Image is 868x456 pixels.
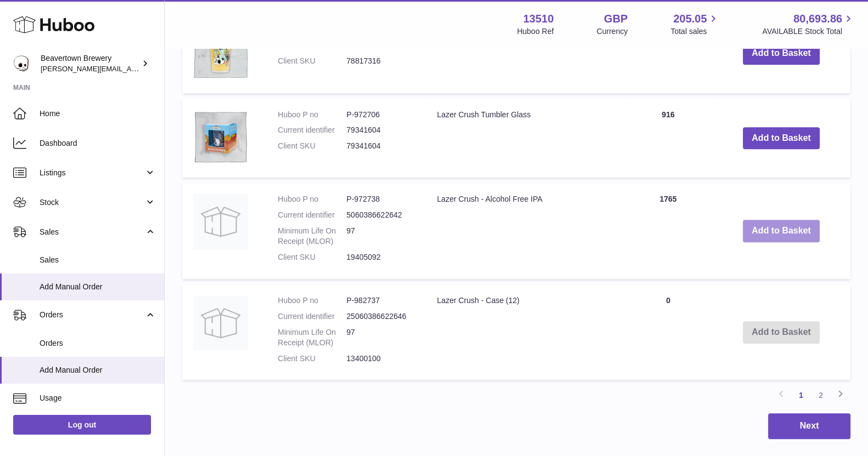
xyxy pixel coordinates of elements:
[278,125,346,135] dt: Current identifier
[40,338,156,349] span: Orders
[40,197,144,208] span: Stock
[40,282,156,292] span: Add Manual Order
[13,55,30,72] img: richard.gilbert-cross@beavertownbrewery.co.uk
[40,138,156,149] span: Dashboard
[40,168,144,178] span: Listings
[40,365,156,375] span: Add Manual Order
[346,56,415,66] dd: 78817316
[278,226,346,247] dt: Minimum Life On Receipt (MLOR)
[624,99,712,178] td: 916
[278,210,346,220] dt: Current identifier
[278,327,346,348] dt: Minimum Life On Receipt (MLOR)
[346,252,415,263] dd: 19405092
[793,12,842,26] span: 80,693.86
[193,25,248,79] img: Lazer Crush Pint Glass
[517,26,554,37] div: Huboo Ref
[791,385,811,405] a: 1
[40,109,156,119] span: Home
[624,284,712,380] td: 0
[624,183,712,278] td: 1765
[40,310,144,320] span: Orders
[670,12,719,37] a: 205.05 Total sales
[278,56,346,66] dt: Client SKU
[278,194,346,204] dt: Huboo P no
[278,354,346,364] dt: Client SKU
[346,354,415,364] dd: 13400100
[346,110,415,120] dd: P-972706
[604,12,628,26] strong: GBP
[670,26,719,37] span: Total sales
[40,227,144,237] span: Sales
[193,110,248,164] img: Lazer Crush Tumbler Glass
[426,183,624,278] td: Lazer Crush - Alcohol Free IPA
[426,284,624,380] td: Lazer Crush - Case (12)
[426,99,624,178] td: Lazer Crush Tumbler Glass
[811,385,831,405] a: 2
[346,327,415,348] dd: 97
[278,295,346,306] dt: Huboo P no
[346,141,415,151] dd: 79341604
[346,210,415,220] dd: 5060386622642
[193,295,248,350] img: Lazer Crush - Case (12)
[762,26,855,37] span: AVAILABLE Stock Total
[426,14,624,93] td: Lazer Crush Pint Glass
[40,393,156,403] span: Usage
[523,12,554,26] strong: 13510
[40,255,156,265] span: Sales
[41,64,279,73] span: [PERSON_NAME][EMAIL_ADDRESS][PERSON_NAME][DOMAIN_NAME]
[743,42,820,65] button: Add to Basket
[193,194,248,249] img: Lazer Crush - Alcohol Free IPA
[743,127,820,150] button: Add to Basket
[743,220,820,242] button: Add to Basket
[13,415,151,435] a: Log out
[346,125,415,135] dd: 79341604
[346,194,415,204] dd: P-972738
[768,413,850,439] button: Next
[41,53,139,74] div: Beavertown Brewery
[624,14,712,93] td: 3
[673,12,707,26] span: 205.05
[346,311,415,322] dd: 25060386622646
[278,252,346,263] dt: Client SKU
[278,110,346,120] dt: Huboo P no
[278,311,346,322] dt: Current identifier
[762,12,855,37] a: 80,693.86 AVAILABLE Stock Total
[597,26,628,37] div: Currency
[346,226,415,247] dd: 97
[346,295,415,306] dd: P-982737
[278,141,346,151] dt: Client SKU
